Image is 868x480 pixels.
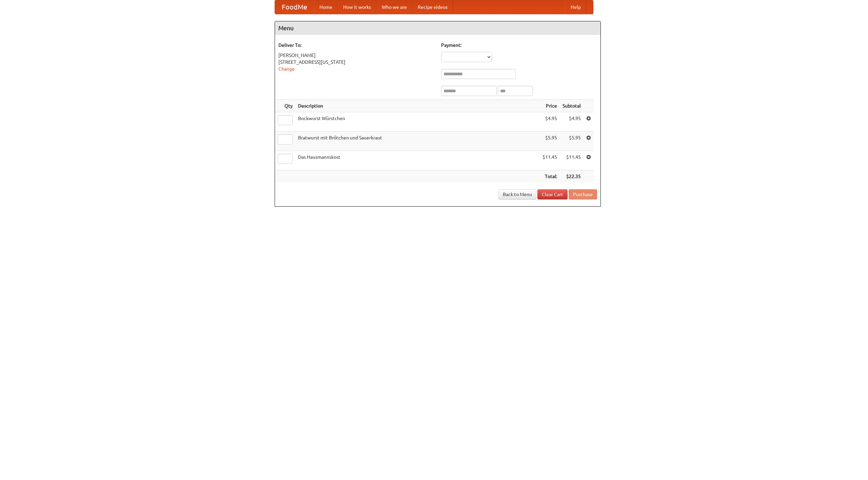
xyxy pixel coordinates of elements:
[376,0,412,14] a: Who we are
[537,189,568,199] a: Clear Cart
[278,52,434,59] div: [PERSON_NAME]
[560,112,584,132] td: $4.95
[441,42,597,49] h5: Payment:
[275,100,295,112] th: Qty
[540,100,560,112] th: Price
[540,132,560,151] td: $5.95
[560,151,584,170] td: $11.45
[295,100,540,112] th: Description
[278,42,434,49] h5: Deliver To:
[314,0,338,14] a: Home
[295,151,540,170] td: Das Hausmannskost
[569,189,597,199] button: Purchase
[295,132,540,151] td: Bratwurst mit Brötchen und Sauerkraut
[338,0,376,14] a: How it works
[560,100,584,112] th: Subtotal
[540,112,560,132] td: $4.95
[540,170,560,183] th: Total:
[278,66,295,72] a: Change
[295,112,540,132] td: Bockwurst Würstchen
[275,21,600,35] h4: Menu
[412,0,453,14] a: Recipe videos
[275,0,314,14] a: FoodMe
[560,170,584,183] th: $22.35
[540,151,560,170] td: $11.45
[278,59,434,65] div: [STREET_ADDRESS][US_STATE]
[565,0,586,14] a: Help
[498,189,536,199] a: Back to Menu
[560,132,584,151] td: $5.95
